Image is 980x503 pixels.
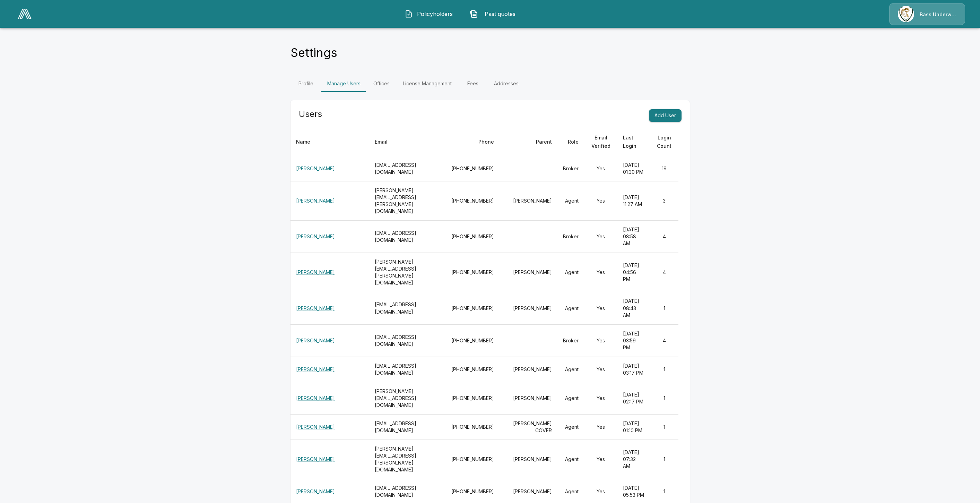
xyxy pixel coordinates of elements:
[446,128,500,156] th: Phone
[500,357,558,382] td: [PERSON_NAME]
[557,253,584,292] td: Agent
[369,221,446,253] th: [EMAIL_ADDRESS][DOMAIN_NAME]
[650,128,679,156] th: Login Count
[617,440,650,479] td: [DATE] 07:32 AM
[617,128,650,156] th: Last Login
[290,75,322,92] a: Profile
[650,440,679,479] td: 1
[500,414,558,440] td: [PERSON_NAME] COVER
[397,75,457,92] a: License Management
[369,181,446,221] th: [PERSON_NAME][EMAIL_ADDRESS][PERSON_NAME][DOMAIN_NAME]
[446,357,500,382] td: [PHONE_NUMBER]
[500,292,558,324] td: [PERSON_NAME]
[617,414,650,440] td: [DATE] 01:10 PM
[296,269,335,275] a: [PERSON_NAME]
[446,156,500,181] td: [PHONE_NUMBER]
[584,382,617,414] td: Yes
[617,292,650,324] td: [DATE] 08:43 AM
[617,253,650,292] td: [DATE] 04:56 PM
[557,324,584,357] td: Broker
[557,221,584,253] td: Broker
[617,382,650,414] td: [DATE] 02:17 PM
[584,324,617,357] td: Yes
[650,156,679,181] td: 19
[369,324,446,357] th: [EMAIL_ADDRESS][DOMAIN_NAME]
[465,5,524,23] button: Past quotes IconPast quotes
[557,440,584,479] td: Agent
[369,382,446,414] th: [PERSON_NAME][EMAIL_ADDRESS][DOMAIN_NAME]
[446,382,500,414] td: [PHONE_NUMBER]
[500,253,558,292] td: [PERSON_NAME]
[290,128,369,156] th: Name
[296,366,335,372] a: [PERSON_NAME]
[446,253,500,292] td: [PHONE_NUMBER]
[500,382,558,414] td: [PERSON_NAME]
[650,181,679,221] td: 3
[650,253,679,292] td: 4
[649,109,682,122] button: Add User
[322,75,366,92] a: Manage Users
[650,357,679,382] td: 1
[584,440,617,479] td: Yes
[584,128,617,156] th: Email Verified
[369,414,446,440] th: [EMAIL_ADDRESS][DOMAIN_NAME]
[617,221,650,253] td: [DATE] 08:58 AM
[557,181,584,221] td: Agent
[369,440,446,479] th: [PERSON_NAME][EMAIL_ADDRESS][PERSON_NAME][DOMAIN_NAME]
[369,357,446,382] th: [EMAIL_ADDRESS][DOMAIN_NAME]
[296,488,335,494] a: [PERSON_NAME]
[584,221,617,253] td: Yes
[898,6,914,22] img: Agency Icon
[650,324,679,357] td: 4
[557,128,584,156] th: Role
[299,109,322,120] h5: Users
[446,440,500,479] td: [PHONE_NUMBER]
[446,292,500,324] td: [PHONE_NUMBER]
[446,221,500,253] td: [PHONE_NUMBER]
[617,324,650,357] td: [DATE] 03:59 PM
[296,165,335,171] a: [PERSON_NAME]
[584,292,617,324] td: Yes
[500,440,558,479] td: [PERSON_NAME]
[296,456,335,462] a: [PERSON_NAME]
[416,10,454,18] span: Policyholders
[369,128,446,156] th: Email
[446,414,500,440] td: [PHONE_NUMBER]
[584,253,617,292] td: Yes
[457,75,488,92] a: Fees
[488,75,524,92] a: Addresses
[650,382,679,414] td: 1
[557,414,584,440] td: Agent
[369,292,446,324] th: [EMAIL_ADDRESS][DOMAIN_NAME]
[405,10,413,18] img: Policyholders Icon
[290,45,337,60] h4: Settings
[296,338,335,343] a: [PERSON_NAME]
[500,128,558,156] th: Parent
[584,357,617,382] td: Yes
[584,414,617,440] td: Yes
[296,424,335,430] a: [PERSON_NAME]
[290,75,690,92] div: Settings Tabs
[369,156,446,181] th: [EMAIL_ADDRESS][DOMAIN_NAME]
[18,9,32,19] img: AA Logo
[481,10,519,18] span: Past quotes
[650,221,679,253] td: 4
[584,156,617,181] td: Yes
[557,357,584,382] td: Agent
[557,292,584,324] td: Agent
[617,181,650,221] td: [DATE] 11:27 AM
[920,11,956,18] p: Bass Underwriters
[650,292,679,324] td: 1
[650,414,679,440] td: 1
[296,395,335,401] a: [PERSON_NAME]
[296,233,335,239] a: [PERSON_NAME]
[617,357,650,382] td: [DATE] 03:17 PM
[889,3,965,25] a: Agency IconBass Underwriters
[446,324,500,357] td: [PHONE_NUMBER]
[366,75,397,92] a: Offices
[399,5,459,23] button: Policyholders IconPolicyholders
[296,305,335,311] a: [PERSON_NAME]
